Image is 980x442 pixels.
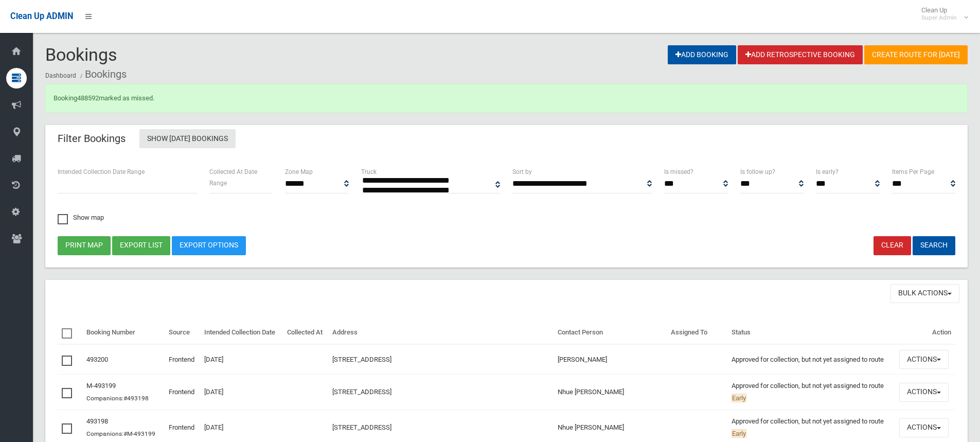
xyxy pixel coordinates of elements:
th: Source [165,321,200,345]
td: Approved for collection, but not yet assigned to route [727,375,895,410]
a: #M-493199 [123,430,155,437]
a: [STREET_ADDRESS] [332,423,391,431]
span: Clean Up [916,6,967,22]
span: Clean Up ADMIN [10,11,73,21]
th: Action [895,321,955,345]
span: Bookings [45,44,117,65]
div: Booking marked as missed. [45,84,968,113]
a: Clear [874,236,911,255]
td: [PERSON_NAME] [554,344,667,374]
a: Dashboard [45,72,76,79]
td: [DATE] [200,344,283,374]
button: Actions [899,383,949,402]
a: #493198 [123,395,149,402]
th: Status [727,321,895,345]
button: Bulk Actions [890,284,959,303]
label: Truck [361,166,377,178]
small: Super Admin [921,14,957,22]
th: Assigned To [667,321,727,345]
td: Frontend [165,375,200,410]
td: Approved for collection, but not yet assigned to route [727,344,895,374]
a: Export Options [172,236,246,255]
th: Collected At [283,321,329,345]
a: M-493199 [86,382,116,390]
a: Add Retrospective Booking [738,45,863,64]
a: 488592 [77,94,99,102]
small: Companions: [86,395,150,402]
a: 493198 [86,417,108,425]
button: Search [913,236,955,255]
a: 493200 [86,356,108,363]
a: Create route for [DATE] [864,45,968,64]
span: Show map [58,214,104,221]
button: Actions [899,350,949,369]
a: [STREET_ADDRESS] [332,356,391,363]
th: Address [328,321,554,345]
span: Early [732,394,746,402]
span: Early [732,429,746,438]
th: Intended Collection Date [200,321,283,345]
small: Companions: [86,430,157,437]
th: Booking Number [82,321,165,345]
td: Frontend [165,344,200,374]
li: Bookings [78,65,127,84]
header: Filter Bookings [45,129,138,149]
button: Actions [899,418,949,437]
button: Export list [112,236,170,255]
button: Print map [58,236,111,255]
th: Contact Person [554,321,667,345]
a: Show [DATE] Bookings [139,129,236,148]
td: Nhue [PERSON_NAME] [554,375,667,410]
td: [DATE] [200,375,283,410]
a: [STREET_ADDRESS] [332,388,391,396]
a: Add Booking [668,45,736,64]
